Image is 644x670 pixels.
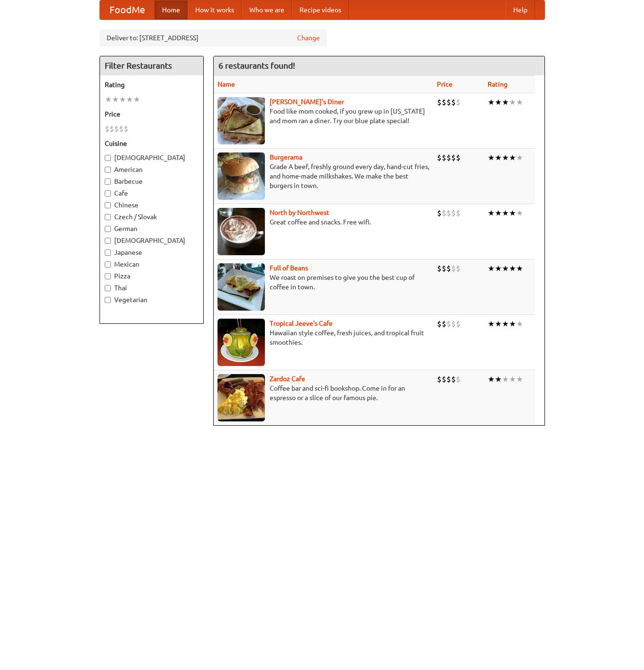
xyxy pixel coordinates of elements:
[105,188,199,198] label: Cafe
[109,124,114,134] li: $
[451,97,456,107] li: $
[451,374,456,384] li: $
[105,261,111,268] input: Mexican
[218,152,265,200] img: burgerama.jpg
[451,208,456,218] li: $
[297,33,320,43] a: Change
[218,107,429,125] p: Food like mom cooked, if you grew up in [US_STATE] and mom ran a diner. Try our blue plate special!
[270,375,305,383] a: Zardoz Cafe
[488,263,495,274] li: ★
[218,162,429,190] p: Grade A beef, freshly ground every day, hand-cut fries, and home-made milkshakes. We make the bes...
[218,61,295,70] ng-pluralize: 6 restaurants found!
[105,139,199,148] h5: Cuisine
[488,80,508,88] a: Rating
[270,320,333,327] a: Tropical Jeeve's Cafe
[188,0,242,19] a: How it works
[456,152,461,163] li: $
[456,97,461,107] li: $
[451,152,456,163] li: $
[133,94,140,105] li: ★
[105,190,111,197] input: Cafe
[437,208,442,218] li: $
[105,94,112,105] li: ★
[105,202,111,208] input: Chinese
[114,124,119,134] li: $
[105,285,111,291] input: Thai
[437,97,442,107] li: $
[437,374,442,384] li: $
[509,208,516,218] li: ★
[218,374,265,421] img: zardoz.jpg
[105,259,199,269] label: Mexican
[105,226,111,232] input: German
[105,273,111,279] input: Pizza
[502,97,509,107] li: ★
[105,250,111,256] input: Japanese
[105,236,199,245] label: [DEMOGRAPHIC_DATA]
[100,0,154,19] a: FoodMe
[124,124,128,134] li: $
[495,263,502,274] li: ★
[437,80,453,88] a: Price
[105,200,199,210] label: Chinese
[105,283,199,293] label: Thai
[509,97,516,107] li: ★
[446,319,451,329] li: $
[502,208,509,218] li: ★
[488,208,495,218] li: ★
[442,374,446,384] li: $
[105,165,199,174] label: American
[105,212,199,222] label: Czech / Slovak
[502,152,509,163] li: ★
[218,328,429,347] p: Hawaiian style coffee, fresh juices, and tropical fruit smoothies.
[456,208,461,218] li: $
[509,319,516,329] li: ★
[451,319,456,329] li: $
[495,319,502,329] li: ★
[105,271,199,281] label: Pizza
[218,319,265,366] img: jeeves.jpg
[509,152,516,163] li: ★
[456,319,461,329] li: $
[218,80,235,88] a: Name
[105,214,111,220] input: Czech / Slovak
[495,97,502,107] li: ★
[502,374,509,384] li: ★
[442,152,446,163] li: $
[242,0,292,19] a: Who we are
[446,208,451,218] li: $
[270,264,308,272] a: Full of Beans
[442,208,446,218] li: $
[495,152,502,163] li: ★
[442,319,446,329] li: $
[488,152,495,163] li: ★
[119,124,124,134] li: $
[506,0,535,19] a: Help
[451,263,456,274] li: $
[270,153,302,161] a: Burgerama
[105,80,199,89] h5: Rating
[270,98,344,106] b: [PERSON_NAME]'s Diner
[437,319,442,329] li: $
[488,97,495,107] li: ★
[105,177,199,186] label: Barbecue
[270,209,329,216] a: North by Northwest
[509,374,516,384] li: ★
[456,263,461,274] li: $
[218,273,429,292] p: We roast on premises to give you the best cup of coffee in town.
[509,263,516,274] li: ★
[442,263,446,274] li: $
[488,374,495,384] li: ★
[112,94,119,105] li: ★
[446,374,451,384] li: $
[446,152,451,163] li: $
[154,0,188,19] a: Home
[218,217,429,227] p: Great coffee and snacks. Free wifi.
[105,167,111,173] input: American
[218,263,265,311] img: beans.jpg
